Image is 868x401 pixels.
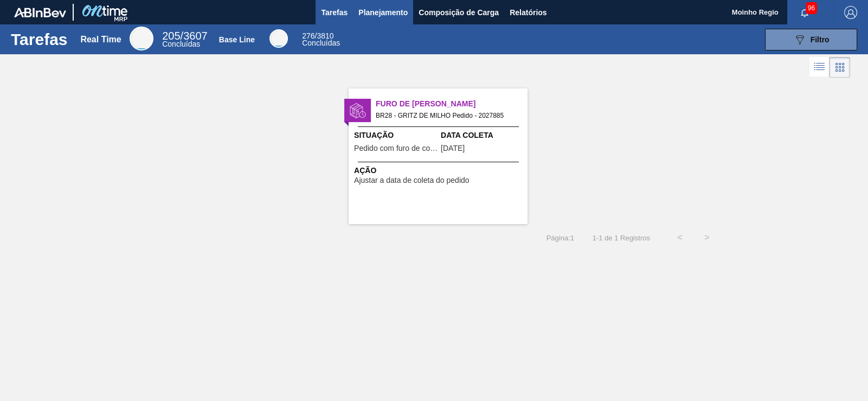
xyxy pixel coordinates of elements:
[419,6,499,19] span: Composição de Carga
[302,31,333,40] span: / 3810
[787,5,822,20] button: Notificações
[302,39,340,47] span: Concluídas
[354,144,438,152] span: Pedido com furo de coleta
[354,176,470,184] span: Ajustar a data de coleta do pedido
[376,98,528,110] span: Furo de Coleta
[302,33,340,47] div: Base Line
[162,40,200,48] span: Concluídas
[11,33,68,46] h1: Tarefas
[376,110,519,122] span: BR28 - GRITZ DE MILHO Pedido - 2027885
[441,130,525,141] span: Data Coleta
[441,144,465,152] span: 18/09/2025
[765,29,857,50] button: Filtro
[269,29,288,48] div: Base Line
[693,224,721,251] button: >
[130,27,153,50] div: Real Time
[80,35,121,44] div: Real Time
[14,8,66,17] img: TNhmsLtSVTkK8tSr43FrP2fwEKptu5GPRR3wAAAABJRU5ErkJggg==
[350,103,366,119] img: status
[844,6,857,19] img: Logout
[546,234,574,242] span: Página : 1
[321,6,348,19] span: Tarefas
[162,30,207,42] span: / 3607
[358,6,408,19] span: Planejamento
[354,165,525,176] span: Ação
[590,234,650,242] span: 1 - 1 de 1 Registros
[354,130,438,141] span: Situação
[666,224,693,251] button: <
[510,6,546,19] span: Relatórios
[809,57,830,78] div: Visão em Lista
[162,30,180,42] span: 205
[219,35,255,44] div: Base Line
[806,2,817,14] span: 96
[830,57,850,78] div: Visão em Cards
[811,35,830,44] span: Filtro
[162,31,207,48] div: Real Time
[302,31,314,40] span: 276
